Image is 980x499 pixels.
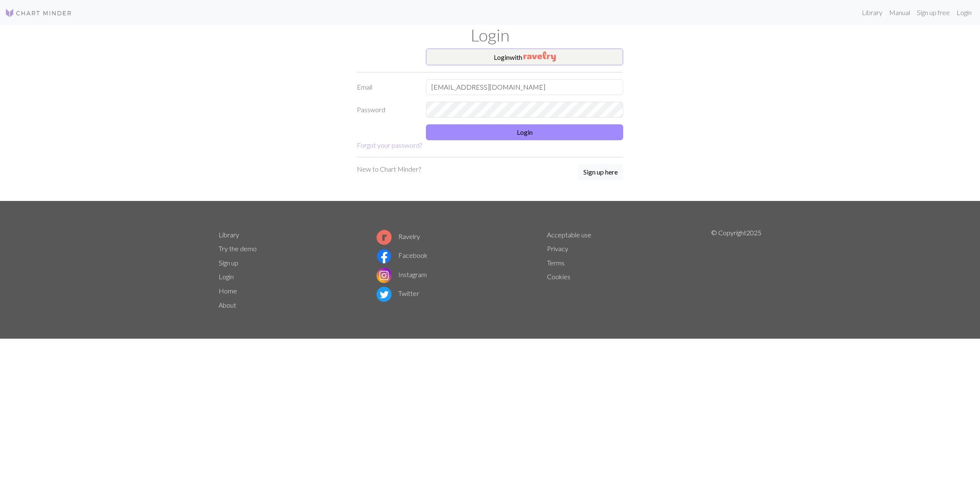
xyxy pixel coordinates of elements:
[859,4,886,21] a: Library
[377,251,428,259] a: Facebook
[219,231,239,239] a: Library
[913,4,953,21] a: Sign up free
[219,259,238,267] a: Sign up
[547,231,591,239] a: Acceptable use
[377,232,420,240] a: Ravelry
[547,244,568,252] a: Privacy
[214,25,766,45] h1: Login
[377,249,392,264] img: Facebook logo
[377,287,392,302] img: Twitter logo
[352,79,421,95] label: Email
[219,301,236,309] a: About
[219,273,234,280] a: Login
[426,124,623,140] button: Login
[953,4,975,21] a: Login
[377,289,419,297] a: Twitter
[547,273,570,280] a: Cookies
[219,287,237,295] a: Home
[886,4,913,21] a: Manual
[357,164,421,174] p: New to Chart Minder?
[352,102,421,118] label: Password
[357,141,422,149] a: Forgot your password?
[711,228,761,312] p: © Copyright 2025
[219,244,257,252] a: Try the demo
[5,8,72,18] img: Logo
[377,230,392,245] img: Ravelry logo
[377,270,427,278] a: Instagram
[578,164,623,181] a: Sign up here
[578,164,623,180] button: Sign up here
[426,49,623,65] button: Loginwith
[377,268,392,283] img: Instagram logo
[524,51,556,62] img: Ravelry
[547,259,565,267] a: Terms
